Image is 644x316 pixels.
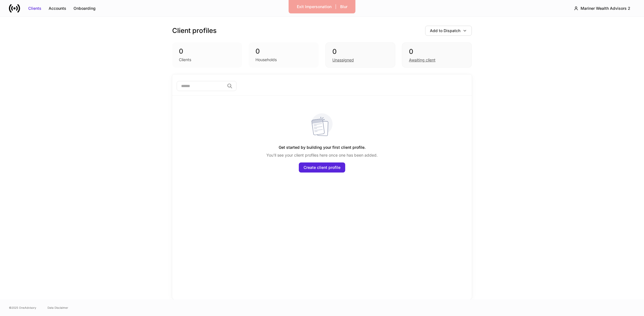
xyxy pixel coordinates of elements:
[402,42,472,68] div: 0Awaiting client
[45,4,70,13] button: Accounts
[279,142,366,152] h5: Get started by building your first client profile.
[337,2,351,11] button: Blur
[266,152,378,158] p: You'll see your client profiles here once one has been added.
[74,6,96,11] div: Onboarding
[581,6,630,11] div: Mariner Wealth Advisors 2
[297,4,332,9] div: Exit Impersonation
[409,57,435,63] div: Awaiting client
[255,57,277,63] div: Households
[569,3,635,13] button: Mariner Wealth Advisors 2
[332,57,354,63] div: Unassigned
[28,6,41,11] div: Clients
[409,47,465,56] div: 0
[255,47,312,56] div: 0
[179,57,191,63] div: Clients
[332,47,388,56] div: 0
[425,26,472,36] button: Add to Dispatch
[48,305,68,310] a: Data Disclaimer
[304,165,340,170] div: Create client profile
[293,2,335,11] button: Exit Impersonation
[179,47,235,56] div: 0
[325,42,395,68] div: 0Unassigned
[25,4,45,13] button: Clients
[49,6,66,11] div: Accounts
[70,4,99,13] button: Onboarding
[299,162,345,173] button: Create client profile
[340,4,347,9] div: Blur
[172,26,217,35] h3: Client profiles
[9,305,36,310] span: © 2025 OneAdvisory
[430,28,460,33] div: Add to Dispatch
